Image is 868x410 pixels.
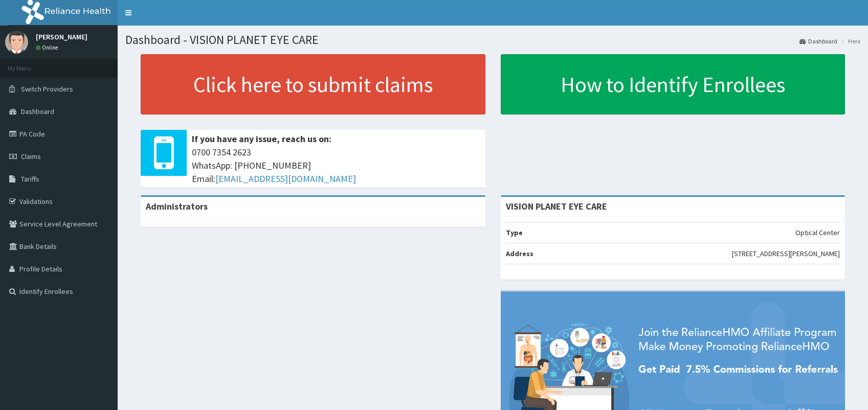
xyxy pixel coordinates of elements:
[506,200,607,212] strong: VISION PLANET EYE CARE
[732,248,840,259] p: [STREET_ADDRESS][PERSON_NAME]
[36,44,60,51] a: Online
[125,33,860,47] h1: Dashboard - VISION PLANET EYE CARE
[141,54,485,115] a: Click here to submit claims
[501,54,845,115] a: How to Identify Enrollees
[506,249,533,258] b: Address
[5,31,28,54] img: User Image
[506,228,523,237] b: Type
[192,133,331,145] b: If you have any issue, reach us on:
[21,152,41,161] span: Claims
[21,84,73,94] span: Switch Providers
[838,37,860,45] li: Here
[21,107,54,116] span: Dashboard
[21,174,39,184] span: Tariffs
[799,37,837,45] a: Dashboard
[215,173,356,185] a: [EMAIL_ADDRESS][DOMAIN_NAME]
[146,200,208,212] b: Administrators
[36,33,87,40] p: [PERSON_NAME]
[192,146,480,185] span: 0700 7354 2623 WhatsApp: [PHONE_NUMBER] Email:
[795,227,840,238] p: Optical Center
